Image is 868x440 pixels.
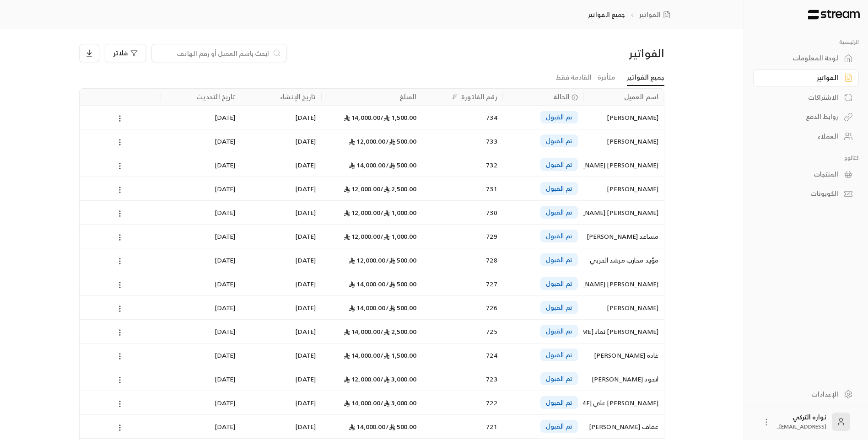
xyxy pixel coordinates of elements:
[765,73,838,82] div: الفواتير
[546,398,572,407] span: تم القبول
[589,320,658,343] div: [PERSON_NAME] نماء [PERSON_NAME]
[280,91,316,102] div: تاريخ الإنشاء
[327,391,417,414] div: 14,000.00
[589,343,658,367] div: غاده [PERSON_NAME]
[166,367,235,391] div: [DATE]
[428,296,497,319] div: 726
[765,93,838,102] div: الاشتراكات
[624,91,658,102] div: اسم العميل
[589,201,658,224] div: [PERSON_NAME] [PERSON_NAME]
[327,367,417,391] div: 12,000.00
[639,10,674,19] a: الفواتير
[546,327,572,336] span: تم القبول
[588,10,625,19] p: جميع الفواتير
[105,44,146,62] button: فلاتر
[380,183,416,194] span: 2,500.00 /
[753,108,859,126] a: روابط الدفع
[753,128,859,145] a: العملاء
[776,413,826,431] div: نواره التركي
[246,177,316,200] div: [DATE]
[428,201,497,224] div: 730
[428,225,497,248] div: 729
[589,153,658,177] div: [PERSON_NAME] [PERSON_NAME]
[246,296,316,319] div: [DATE]
[327,225,417,248] div: 12,000.00
[555,70,592,86] a: القادمة فقط
[327,129,417,153] div: 12,000.00
[765,54,838,63] div: لوحة المعلومات
[461,91,497,102] div: رقم الفاتورة
[428,367,497,391] div: 723
[428,177,497,200] div: 731
[765,390,838,399] div: الإعدادات
[753,88,859,106] a: الاشتراكات
[380,373,416,385] span: 3,000.00 /
[166,391,235,414] div: [DATE]
[386,159,417,171] span: 500.00 /
[166,177,235,200] div: [DATE]
[246,201,316,224] div: [DATE]
[765,189,838,198] div: الكوبونات
[157,48,269,58] input: ابحث باسم العميل أو رقم الهاتف
[589,391,658,414] div: [PERSON_NAME] علي [PERSON_NAME]
[807,10,861,20] img: Logo
[589,367,658,391] div: انجود [PERSON_NAME]
[428,153,497,177] div: 732
[327,343,417,367] div: 14,000.00
[166,343,235,367] div: [DATE]
[166,153,235,177] div: [DATE]
[589,272,658,295] div: [PERSON_NAME] [PERSON_NAME]
[449,91,460,102] button: Sort
[113,50,128,56] span: فلاتر
[246,367,316,391] div: [DATE]
[588,10,674,19] nav: breadcrumb
[546,422,572,431] span: تم القبول
[386,421,417,432] span: 500.00 /
[546,184,572,193] span: تم القبول
[598,70,615,86] a: متأخرة
[327,248,417,272] div: 12,000.00
[753,69,859,87] a: الفواتير
[546,374,572,383] span: تم القبول
[399,91,417,102] div: المبلغ
[246,343,316,367] div: [DATE]
[196,91,236,102] div: تاريخ التحديث
[166,129,235,153] div: [DATE]
[246,129,316,153] div: [DATE]
[327,296,417,319] div: 14,000.00
[546,303,572,312] span: تم القبول
[166,415,235,438] div: [DATE]
[380,326,416,337] span: 2,500.00 /
[546,350,572,360] span: تم القبول
[546,160,572,169] span: تم القبول
[776,422,826,431] span: [EMAIL_ADDRESS]...
[546,231,572,241] span: تم القبول
[428,106,497,129] div: 734
[546,113,572,122] span: تم القبول
[753,185,859,203] a: الكوبونات
[546,255,572,264] span: تم القبول
[589,415,658,438] div: عفاف [PERSON_NAME]
[386,278,417,290] span: 500.00 /
[166,106,235,129] div: [DATE]
[589,248,658,272] div: مؤيد محارب مرشد الحربي
[589,177,658,200] div: [PERSON_NAME]
[753,165,859,183] a: المنتجات
[246,225,316,248] div: [DATE]
[627,70,664,86] a: جميع الفواتير
[428,129,497,153] div: 733
[428,272,497,295] div: 727
[753,38,859,46] p: الرئيسية
[386,254,417,266] span: 500.00 /
[327,320,417,343] div: 14,000.00
[386,135,417,147] span: 500.00 /
[386,302,417,313] span: 500.00 /
[327,177,417,200] div: 12,000.00
[380,231,416,242] span: 1,000.00 /
[553,92,570,102] span: الحالة
[589,296,658,319] div: [PERSON_NAME]
[327,153,417,177] div: 14,000.00
[246,248,316,272] div: [DATE]
[428,248,497,272] div: 728
[246,106,316,129] div: [DATE]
